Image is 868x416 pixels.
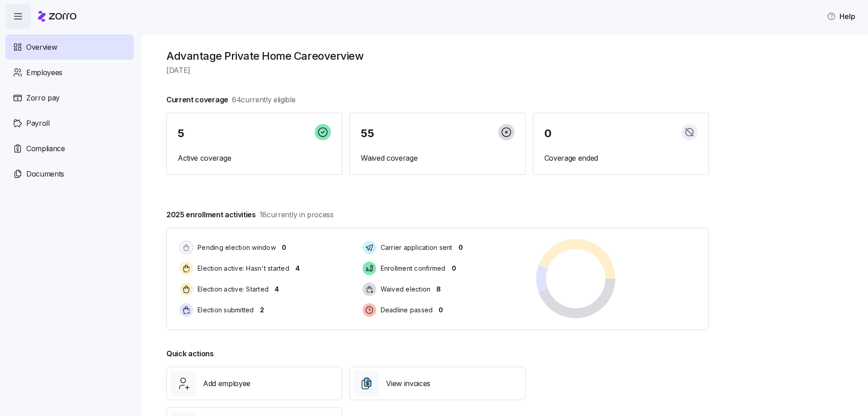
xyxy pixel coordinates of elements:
span: 0 [458,243,463,252]
a: Payroll [5,110,134,136]
span: Enrollment confirmed [378,264,446,273]
span: Employees [26,67,62,78]
a: Compliance [5,136,134,161]
span: [DATE] [166,65,709,76]
span: Add employee [203,378,250,389]
span: 2 [260,306,264,315]
span: 18 currently in process [259,209,334,220]
span: 0 [544,128,552,139]
span: Election active: Hasn't started [195,264,289,273]
a: Zorro pay [5,85,134,110]
span: Active coverage [178,153,331,164]
a: Documents [5,161,134,186]
span: Payroll [26,118,50,129]
span: 0 [282,243,286,252]
a: Employees [5,60,134,85]
span: Current coverage [166,94,296,105]
span: Waived coverage [361,153,514,164]
span: Deadline passed [378,306,433,315]
a: Overview [5,34,134,60]
span: Help [827,11,855,22]
span: 4 [274,285,279,294]
span: 2025 enrollment activities [166,209,334,220]
span: 5 [178,128,184,139]
span: Pending election window [195,243,276,252]
span: Documents [26,168,64,180]
span: 0 [439,306,443,315]
span: 0 [452,264,456,273]
h1: Advantage Private Home Care overview [166,49,709,63]
span: Carrier application sent [378,243,453,252]
button: Help [820,7,863,25]
span: Quick actions [166,348,214,359]
span: View invoices [386,378,430,389]
span: Coverage ended [544,153,698,164]
span: Zorro pay [26,92,60,104]
span: 8 [436,285,441,294]
span: Election active: Started [195,285,269,294]
span: Compliance [26,143,65,154]
span: Waived election [378,285,431,294]
span: 64 currently eligible [232,94,296,105]
span: 55 [361,128,374,139]
span: Election submitted [195,306,254,315]
span: Overview [26,42,57,53]
span: 4 [295,264,300,273]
